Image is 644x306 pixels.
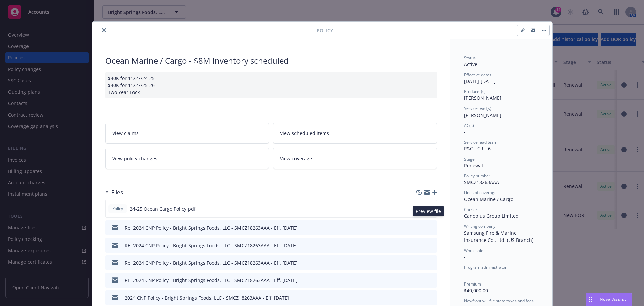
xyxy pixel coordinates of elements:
[418,277,423,284] button: download file
[428,277,434,284] button: preview file
[464,173,490,179] span: Policy number
[464,254,466,260] span: -
[105,188,123,197] div: Files
[464,270,466,277] span: -
[464,298,534,304] span: Newfront will file state taxes and fees
[464,105,491,111] span: Service lead(s)
[428,294,434,301] button: preview file
[464,145,491,152] span: P&C - CRU 6
[125,277,298,284] div: RE: 2024 CNP Policy - Bright Springs Foods, LLC - SMCZ18263AAA - Eff. [DATE]
[111,188,123,197] h3: Files
[273,123,437,144] a: View scheduled items
[464,55,476,61] span: Status
[111,206,124,212] span: Policy
[464,72,491,78] span: Effective dates
[428,259,434,266] button: preview file
[125,242,298,249] div: RE: 2024 CNP Policy - Bright Springs Foods, LLC - SMCZ18263AAA - Eff. [DATE]
[130,205,196,212] span: 24-25 Ocean Cargo Policy.pdf
[428,224,434,231] button: preview file
[112,130,139,137] span: View claims
[273,148,437,169] a: View coverage
[418,224,423,231] button: download file
[464,287,488,294] span: $40,000.00
[105,72,437,98] div: $40K for 11/27/24-25 $40K for 11/27/25-26 Two Year Lock
[464,89,486,94] span: Producer(s)
[464,123,474,128] span: AC(s)
[464,264,507,270] span: Program administrator
[125,224,298,231] div: Re: 2024 CNP Policy - Bright Springs Foods, LLC - SMCZ18263AAA - Eff. [DATE]
[464,72,539,85] div: [DATE] - [DATE]
[600,296,626,302] span: Nova Assist
[417,205,423,212] button: download file
[464,112,501,118] span: [PERSON_NAME]
[464,129,466,135] span: -
[586,293,632,306] button: Nova Assist
[100,26,108,34] button: close
[464,95,501,101] span: [PERSON_NAME]
[464,223,495,229] span: Writing company
[413,206,444,216] div: Preview file
[417,205,423,211] button: download file
[464,248,485,253] span: Wholesaler
[586,293,594,306] div: Drag to move
[464,139,497,145] span: Service lead team
[464,156,475,162] span: Stage
[418,259,423,266] button: download file
[464,61,477,68] span: Active
[428,242,434,249] button: preview file
[105,123,269,144] a: View claims
[112,155,157,162] span: View policy changes
[464,179,499,185] span: SMCZ18263AAA
[464,190,497,195] span: Lines of coverage
[464,162,483,169] span: Renewal
[418,294,423,301] button: download file
[464,230,533,243] span: Samsung Fire & Marine Insurance Co., Ltd. (US Branch)
[105,148,269,169] a: View policy changes
[418,242,423,249] button: download file
[280,155,312,162] span: View coverage
[464,195,539,203] div: Ocean Marine / Cargo
[105,55,437,67] div: Ocean Marine / Cargo - $8M Inventory scheduled
[464,213,519,219] span: Canopius Group Limited
[280,130,329,137] span: View scheduled items
[125,294,289,301] div: 2024 CNP Policy - Bright Springs Foods, LLC - SMCZ18263AAA - Eff. [DATE]
[428,205,434,212] button: preview file
[464,281,481,287] span: Premium
[317,27,333,34] span: Policy
[125,259,298,266] div: Re: 2024 CNP Policy - Bright Springs Foods, LLC - SMCZ18263AAA - Eff. [DATE]
[464,207,477,212] span: Carrier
